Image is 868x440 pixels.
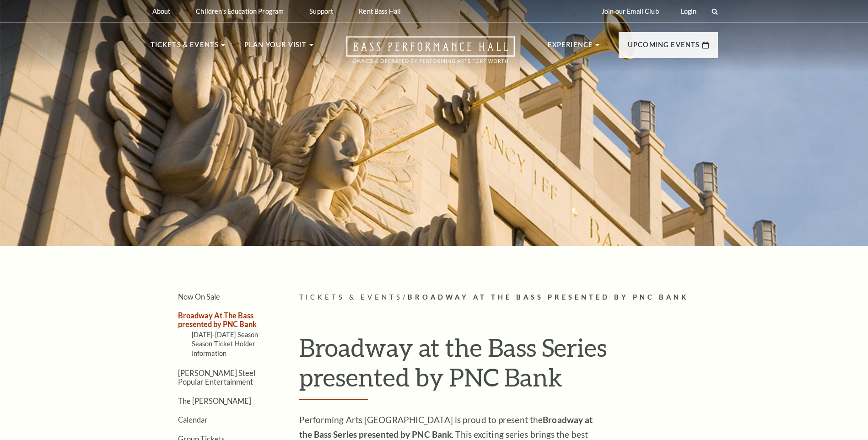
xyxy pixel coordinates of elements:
[192,331,259,338] a: [DATE]-[DATE] Season
[359,7,401,15] p: Rent Bass Hall
[244,39,307,56] p: Plan Your Visit
[178,292,220,301] a: Now On Sale
[309,7,333,15] p: Support
[151,39,219,56] p: Tickets & Events
[299,333,718,400] h1: Broadway at the Bass Series presented by PNC Bank
[408,293,689,301] span: Broadway At The Bass presented by PNC Bank
[299,293,403,301] span: Tickets & Events
[192,340,256,357] a: Season Ticket Holder Information
[196,7,284,15] p: Children's Education Program
[178,369,255,386] a: [PERSON_NAME] Steel Popular Entertainment
[178,397,251,405] a: The [PERSON_NAME]
[178,311,257,328] a: Broadway At The Bass presented by PNC Bank
[178,415,208,424] a: Calendar
[548,39,593,56] p: Experience
[299,292,718,303] p: /
[628,39,700,56] p: Upcoming Events
[152,7,171,15] p: About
